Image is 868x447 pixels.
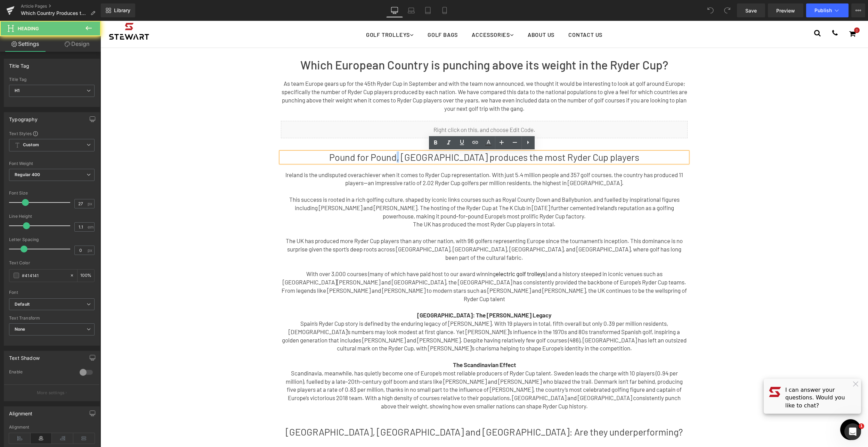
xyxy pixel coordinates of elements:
a: 0 [744,6,761,17]
div: Font Weight [9,161,95,166]
button: Undo [704,3,717,17]
a: Design [52,36,102,52]
p: With over 3,000 courses (many of which have paid host to our award winning ) and a history steepe... [180,249,587,282]
div: Alignment [9,425,95,430]
div: Letter Spacing [9,237,95,242]
span: Ireland is the undisputed overachiever when it comes to Ryder Cup representation. With just 5.4 m... [185,150,583,166]
button: Publish [806,3,849,17]
b: H1 [15,88,19,93]
p: More settings [37,390,65,396]
a: New Library [101,3,135,17]
iframe: Intercom live chat [844,423,861,440]
a: Tablet [420,3,436,17]
h1: [GEOGRAPHIC_DATA], [GEOGRAPHIC_DATA] and [GEOGRAPHIC_DATA]: Are they underperforming? [180,406,587,416]
img: Stewart Golf [9,2,49,19]
b: None [15,326,25,332]
div: Text Color [9,260,95,265]
h1: Pound for Pound, [GEOGRAPHIC_DATA] produces the most Ryder Cup players [180,131,587,142]
span: px [88,248,94,253]
b: Custom [23,142,39,148]
span: Library [114,7,130,14]
span: px [88,201,94,206]
div: Text Styles [9,131,95,136]
span: 1 [859,423,864,429]
div: Font Size [9,191,95,196]
div: Text Shadow [9,351,40,361]
a: Golf Bags [327,7,357,20]
input: Color [22,272,66,279]
div: Line Height [9,214,95,219]
strong: [GEOGRAPHIC_DATA]: The [PERSON_NAME] Legacy [317,291,451,298]
span: Save [745,7,757,14]
button: More [851,3,865,17]
p: This success is rooted in a rich golfing culture, shaped by iconic links courses such as Royal Co... [180,175,587,199]
div: Title Tag [9,77,95,82]
span: 0 [754,7,759,12]
i: Default [15,301,30,307]
p: As team Europe gears up for the 45th Ryder Cup in September and with the team now announced, we t... [180,59,587,92]
a: Golf Trolleys [266,7,313,20]
strong: Germany underperforms despite its size [332,425,436,432]
a: About Us [427,7,454,20]
span: Preview [776,7,795,14]
div: Enable [9,369,73,376]
div: Text Transform [9,316,95,321]
button: More settings [4,384,99,401]
span: em [88,225,94,229]
div: Title Tag [9,59,30,69]
p: Scandinavia, meanwhile, has quietly become one of Europe’s most reliable producers of Ryder Cup t... [180,348,587,390]
b: Regular 400 [15,172,40,177]
p: The UK has produced more Ryder Cup players than any other nation, with 96 golfers representing Eu... [180,216,587,241]
span: Which Country Produces the Most Ryder Cup Players? [21,10,88,16]
a: Mobile [436,3,453,17]
div: Typography [9,113,38,122]
a: Accessories [371,7,413,20]
a: Laptop [403,3,420,17]
div: Alignment [9,407,33,416]
span: Publish [814,8,832,13]
h1: Which European Country is punching above its weight in the Ryder Cup? [180,38,587,50]
a: Preview [768,3,803,17]
span: Heading [18,26,39,31]
p: Spain’s Ryder Cup story is defined by the enduring legacy of [PERSON_NAME]. With 19 players in to... [180,299,587,332]
div: Font [9,290,95,295]
p: The UK has produced the most Ryder Cup players in total. [180,199,587,208]
div: % [78,270,94,282]
a: electric golf trolleys [395,249,445,256]
button: Redo [720,3,734,17]
a: Desktop [386,3,403,17]
strong: The Scandinavian Effect [352,340,415,347]
a: Contact Us [468,7,502,20]
a: Article Pages [21,3,101,9]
